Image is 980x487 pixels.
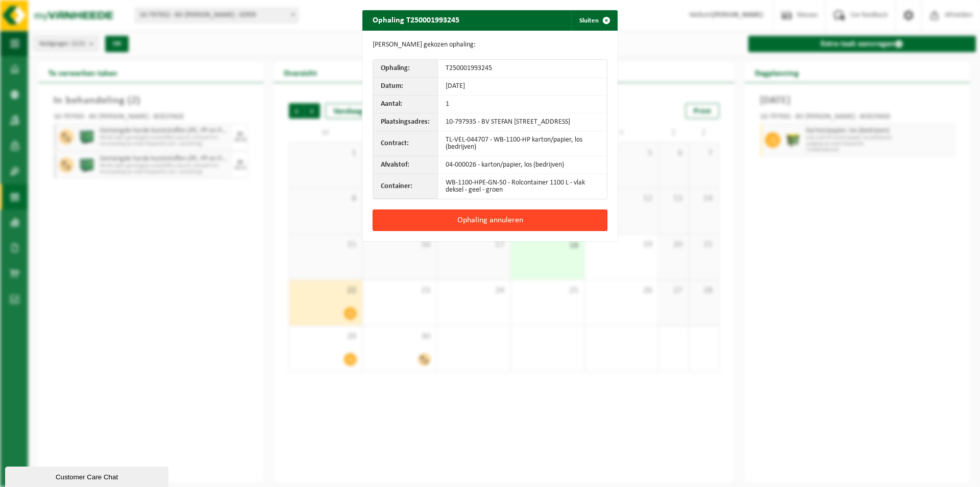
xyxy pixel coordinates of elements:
[373,96,438,113] th: Aantal:
[373,113,438,131] th: Plaatsingsadres:
[373,156,438,174] th: Afvalstof:
[438,78,607,96] td: [DATE]
[438,156,607,174] td: 04-000026 - karton/papier, los (bedrijven)
[373,210,607,231] button: Ophaling annuleren
[571,10,617,31] button: Sluiten
[373,60,438,78] th: Ophaling:
[362,10,470,30] h2: Ophaling T250001993245
[438,131,607,156] td: TL-VEL-044707 - WB-1100-HP karton/papier, los (bedrijven)
[373,174,438,199] th: Container:
[373,41,607,49] p: [PERSON_NAME] gekozen ophaling:
[438,60,607,78] td: T250001993245
[438,174,607,199] td: WB-1100-HPE-GN-50 - Rolcontainer 1100 L - vlak deksel - geel - groen
[438,96,607,113] td: 1
[5,465,170,487] iframe: chat widget
[373,78,438,96] th: Datum:
[373,131,438,156] th: Contract:
[438,113,607,131] td: 10-797935 - BV STEFAN [STREET_ADDRESS]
